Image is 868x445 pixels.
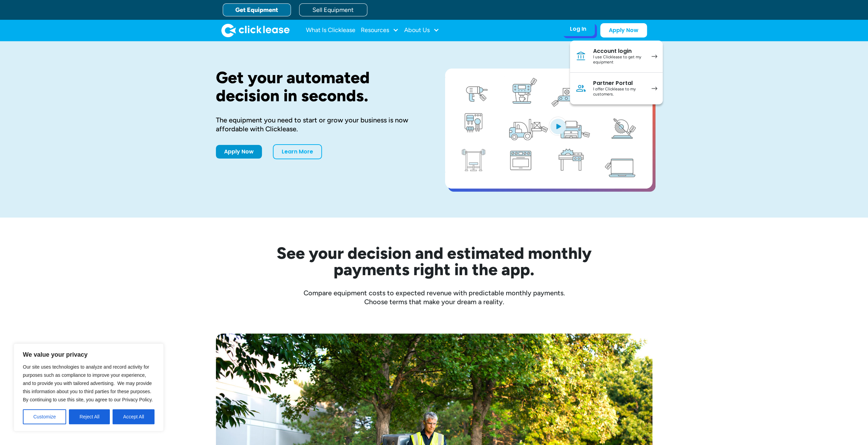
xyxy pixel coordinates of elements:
[113,409,155,424] button: Accept All
[299,3,367,16] a: Sell Equipment
[221,24,290,37] img: Clicklease logo
[600,23,647,38] a: Apply Now
[243,245,625,278] h2: See your decision and estimated monthly payments right in the app.
[570,26,586,32] div: Log In
[14,343,164,431] div: We value your privacy
[570,73,663,104] a: Partner PortalI offer Clicklease to my customers.
[221,24,290,37] a: home
[23,409,66,424] button: Customize
[223,3,291,16] a: Get Equipment
[216,69,423,105] h1: Get your automated decision in seconds.
[593,87,645,97] div: I offer Clicklease to my customers.
[361,24,399,37] div: Resources
[404,24,439,37] div: About Us
[23,364,153,402] span: Our site uses technologies to analyze and record activity for purposes such as compliance to impr...
[570,41,663,73] a: Account loginI use Clicklease to get my equipment
[570,41,663,104] nav: Log In
[575,51,586,62] img: Bank icon
[216,145,262,159] a: Apply Now
[651,87,657,90] img: arrow
[575,83,586,94] img: Person icon
[445,69,652,189] a: open lightbox
[23,351,155,359] p: We value your privacy
[69,409,110,424] button: Reject All
[216,116,423,133] div: The equipment you need to start or grow your business is now affordable with Clicklease.
[549,117,567,136] img: Blue play button logo on a light blue circular background
[651,55,657,58] img: arrow
[593,55,645,65] div: I use Clicklease to get my equipment
[216,288,652,306] div: Compare equipment costs to expected revenue with predictable monthly payments. Choose terms that ...
[306,24,355,37] a: What Is Clicklease
[593,80,645,87] div: Partner Portal
[273,144,322,159] a: Learn More
[593,48,645,55] div: Account login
